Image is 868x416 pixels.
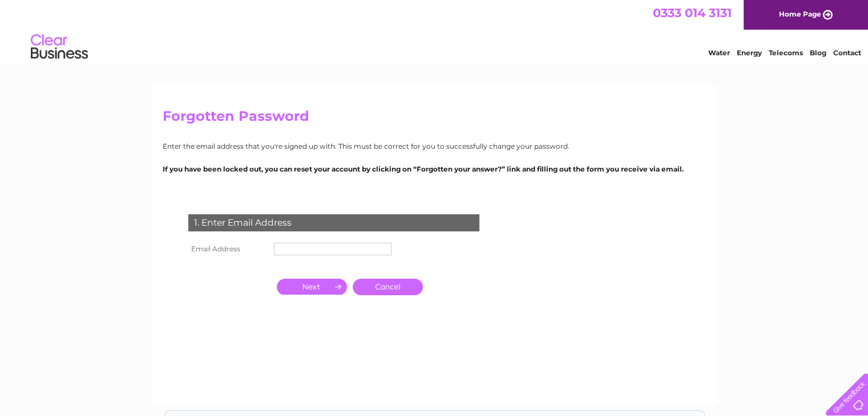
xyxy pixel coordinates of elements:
[833,48,861,57] a: Contact
[769,48,803,57] a: Telecoms
[708,48,730,57] a: Water
[653,6,732,20] a: 0333 014 3131
[163,141,706,152] p: Enter the email address that you're signed up with. This must be correct for you to successfully ...
[185,240,271,258] th: Email Address
[810,48,826,57] a: Blog
[163,164,706,174] p: If you have been locked out, you can reset your account by clicking on “Forgotten your answer?” l...
[165,6,704,55] div: Clear Business is a trading name of Verastar Limited (registered in [GEOGRAPHIC_DATA] No. 3667643...
[163,108,706,130] h2: Forgotten Password
[353,279,423,295] a: Cancel
[188,214,479,231] div: 1. Enter Email Address
[30,30,88,64] img: logo.png
[737,48,762,57] a: Energy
